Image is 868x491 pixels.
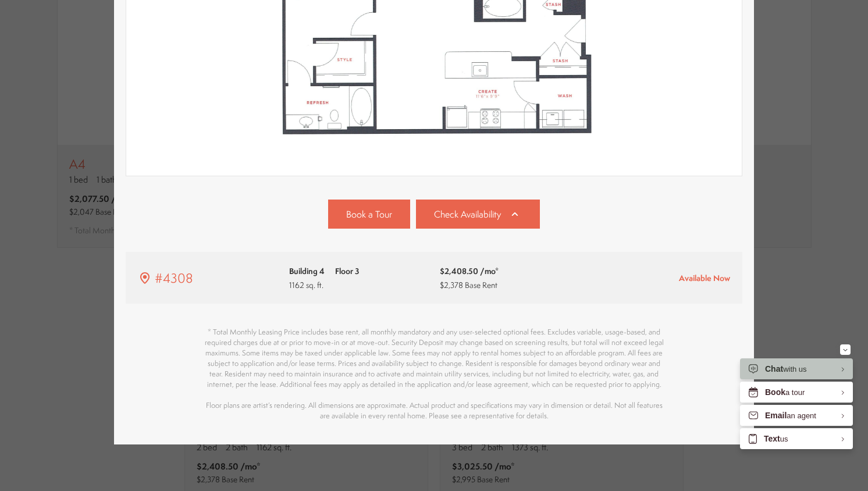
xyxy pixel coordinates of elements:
[155,269,193,287] span: #4308
[346,208,392,221] span: Book a Tour
[201,327,667,421] p: * Total Monthly Leasing Price includes base rent, all monthly mandatory and any user-selected opt...
[328,200,410,229] a: Book a Tour
[440,279,497,290] span: $2,378 Base Rent
[126,252,742,304] a: #4308 Building 4 Floor 3 1162 sq. ft. $2,408.50 /mo* $2,378 Base Rent Available Now
[434,208,501,221] span: Check Availability
[289,265,325,276] span: Building 4
[440,264,499,278] span: $2,408.50 /mo*
[679,272,730,283] span: Available Now
[335,265,359,276] span: Floor 3
[416,200,540,229] a: Check Availability
[289,278,359,292] span: 1162 sq. ft.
